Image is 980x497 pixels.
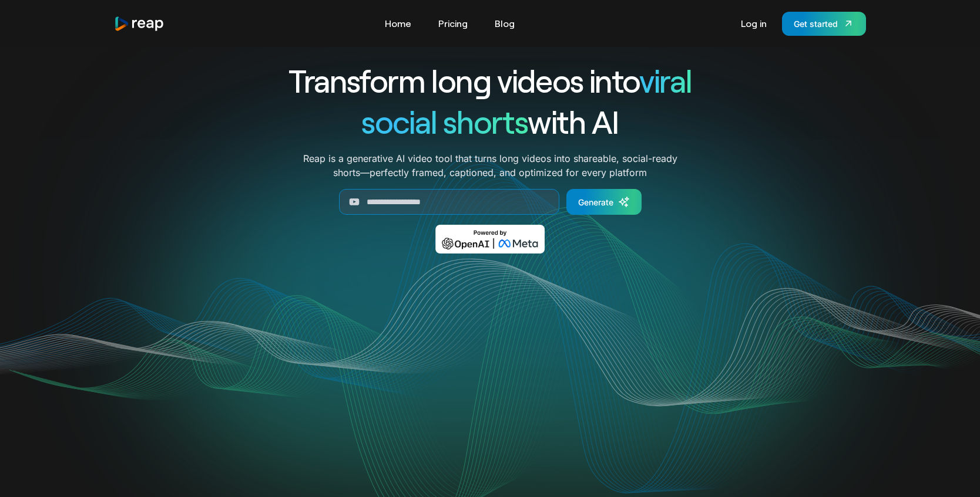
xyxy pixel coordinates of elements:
a: home [114,16,165,32]
img: Powered by OpenAI & Meta [435,225,545,253]
span: social shorts [361,102,528,140]
img: reap logo [114,16,165,32]
a: Generate [566,189,642,215]
a: Blog [489,14,521,33]
a: Home [379,14,417,33]
form: Generate Form [246,189,734,215]
span: viral [639,61,692,99]
a: Log in [735,14,773,33]
div: Get started [794,18,838,30]
h1: with AI [246,101,734,142]
a: Get started [782,12,866,36]
a: Pricing [432,14,474,33]
div: Generate [578,196,613,208]
h1: Transform long videos into [246,60,734,101]
p: Reap is a generative AI video tool that turns long videos into shareable, social-ready shorts—per... [303,151,677,180]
